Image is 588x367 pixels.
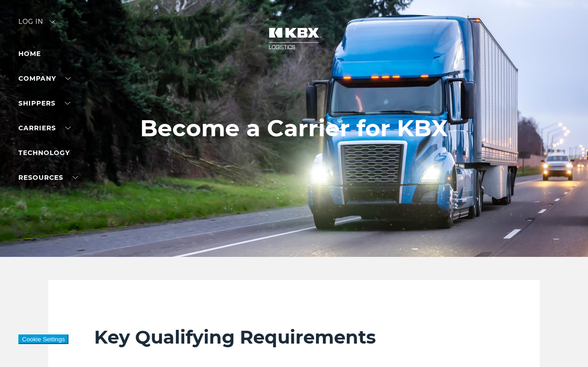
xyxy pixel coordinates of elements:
[18,99,70,107] a: SHIPPERS
[50,20,55,23] img: arrow
[18,74,71,83] a: Company
[94,326,494,349] h2: Key Qualifying Requirements
[18,334,68,344] button: Cookie Settings
[140,115,448,142] h1: Become a Carrier for KBX
[18,18,55,32] div: Log in
[542,323,588,367] iframe: Chat Widget
[18,50,41,58] a: Home
[18,124,71,132] a: Carriers
[18,173,78,182] a: RESOURCES
[18,149,70,157] a: Technology
[260,18,328,59] img: kbx logo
